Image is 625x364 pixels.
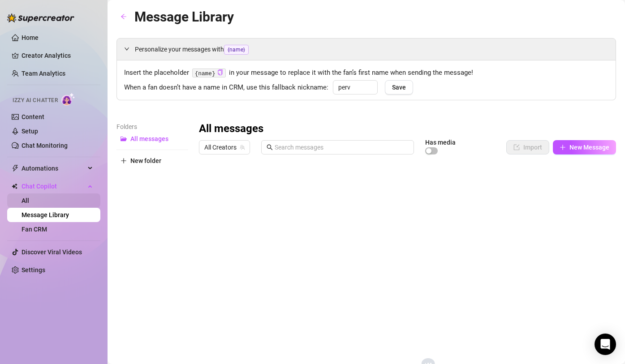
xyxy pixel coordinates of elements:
span: plus [560,144,566,150]
a: Message Library [22,211,69,218]
span: search [267,144,273,150]
span: plus [121,158,127,164]
a: Fan CRM [22,226,47,233]
button: Click to Copy [217,69,223,76]
span: {name} [224,45,249,55]
img: Chat Copilot [12,183,17,189]
a: Chat Monitoring [22,142,68,149]
span: expanded [124,46,129,51]
a: Team Analytics [22,70,65,77]
span: Automations [22,161,85,176]
a: All [22,197,29,204]
span: copy [217,69,223,75]
span: Chat Copilot [22,179,85,193]
input: Search messages [275,142,409,152]
img: logo-BBDzfeDw.svg [7,13,74,22]
a: Discover Viral Videos [22,248,82,256]
span: Personalize your messages with [135,44,608,55]
span: Insert the placeholder in your message to replace it with the fan’s first name when sending the m... [124,68,608,78]
span: folder-open [121,136,127,142]
div: Open Intercom Messenger [595,334,616,355]
a: Creator Analytics [22,48,93,63]
span: New folder [130,157,161,164]
button: New folder [116,154,188,168]
button: All messages [116,132,188,146]
article: Has media [425,140,456,145]
span: All Creators [204,141,245,154]
code: {name} [192,69,226,78]
span: All messages [130,135,168,142]
div: Personalize your messages with{name} [117,39,616,60]
a: Settings [22,266,45,274]
span: Izzy AI Chatter [13,96,58,105]
span: New Message [569,144,609,151]
img: AI Chatter [61,93,75,106]
a: Home [22,34,39,41]
button: Import [506,140,549,154]
article: Message Library [134,6,234,27]
button: New Message [553,140,616,154]
button: Save [385,80,413,94]
h3: All messages [199,122,263,136]
span: When a fan doesn’t have a name in CRM, use this fallback nickname: [124,82,328,93]
span: Save [392,84,406,91]
span: thunderbolt [12,165,19,172]
a: Setup [22,128,38,135]
span: arrow-left [121,13,127,20]
article: Folders [116,122,188,132]
a: Content [22,113,44,120]
span: team [240,145,245,150]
